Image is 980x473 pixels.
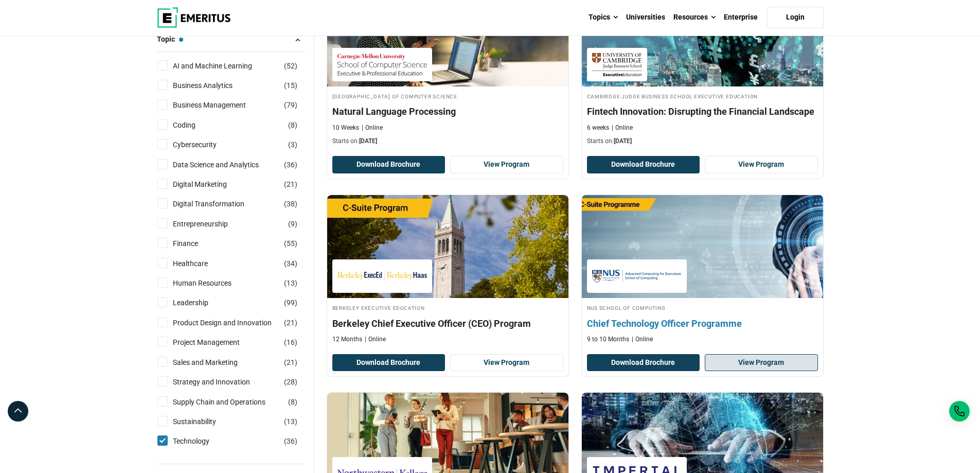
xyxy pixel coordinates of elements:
[291,398,295,406] span: 8
[327,195,568,349] a: Technology Course by Berkeley Executive Education - Berkeley Executive Education Berkeley Executi...
[614,137,632,145] span: [DATE]
[287,299,295,307] span: 99
[284,337,297,348] span: ( )
[612,124,633,132] p: Online
[582,195,823,349] a: Technology Course by NUS School of Computing - NUS School of Computing NUS School of Computing Ch...
[332,354,446,372] button: Download Brochure
[592,265,682,288] img: NUS School of Computing
[450,156,563,173] a: View Program
[767,7,824,28] a: Login
[288,119,297,131] span: ( )
[291,121,295,129] span: 8
[173,337,260,348] a: Project Management
[173,179,247,190] a: Digital Marketing
[173,357,258,368] a: Sales and Marketing
[284,376,297,388] span: ( )
[288,218,297,230] span: ( )
[173,218,248,230] a: Entrepreneurship
[287,101,295,109] span: 79
[587,317,818,330] h4: Chief Technology Officer Programme
[284,258,297,269] span: ( )
[569,190,835,303] img: Chief Technology Officer Programme | Online Technology Course
[332,105,563,118] h4: Natural Language Processing
[284,198,297,209] span: ( )
[173,139,237,150] a: Cybersecurity
[173,119,216,131] a: Coding
[173,80,253,91] a: Business Analytics
[287,279,295,287] span: 13
[287,358,295,366] span: 21
[287,417,295,426] span: 13
[287,81,295,90] span: 15
[287,180,295,188] span: 21
[291,220,295,228] span: 9
[587,335,629,344] p: 9 to 10 Months
[587,354,700,372] button: Download Brochure
[284,179,297,190] span: ( )
[332,92,563,100] h4: [GEOGRAPHIC_DATA] of Computer Science
[173,376,271,388] a: Strategy and Innovation
[288,139,297,150] span: ( )
[173,258,228,269] a: Healthcare
[157,33,183,45] span: Topic
[173,277,252,289] a: Human Resources
[284,277,297,289] span: ( )
[173,297,229,308] a: Leadership
[173,435,230,447] a: Technology
[332,303,563,312] h4: Berkeley Executive Education
[587,156,700,173] button: Download Brochure
[287,437,295,445] span: 36
[284,60,297,72] span: ( )
[337,265,427,288] img: Berkeley Executive Education
[327,195,568,298] img: Berkeley Chief Executive Officer (CEO) Program | Online Technology Course
[284,317,297,328] span: ( )
[287,319,295,327] span: 21
[284,99,297,111] span: ( )
[587,303,818,312] h4: NUS School of Computing
[362,124,383,132] p: Online
[287,338,295,346] span: 16
[284,159,297,170] span: ( )
[592,53,642,76] img: Cambridge Judge Business School Executive Education
[337,53,427,76] img: Carnegie Mellon University School of Computer Science
[287,62,295,70] span: 52
[284,238,297,249] span: ( )
[632,335,653,344] p: Online
[157,32,306,47] button: Topic
[587,105,818,118] h4: Fintech Innovation: Disrupting the Financial Landscape
[332,156,446,173] button: Download Brochure
[705,156,818,173] a: View Program
[173,99,266,111] a: Business Management
[587,124,609,132] p: 6 weeks
[284,80,297,91] span: ( )
[173,317,292,328] a: Product Design and Innovation
[365,335,386,344] p: Online
[287,200,295,208] span: 38
[359,137,377,145] span: [DATE]
[284,416,297,427] span: ( )
[287,161,295,169] span: 36
[332,137,563,146] p: Starts on:
[587,137,818,146] p: Starts on:
[173,238,219,249] a: Finance
[332,317,563,330] h4: Berkeley Chief Executive Officer (CEO) Program
[173,159,279,170] a: Data Science and Analytics
[173,198,265,209] a: Digital Transformation
[288,396,297,408] span: ( )
[287,239,295,248] span: 55
[173,60,273,72] a: AI and Machine Learning
[284,297,297,308] span: ( )
[332,335,362,344] p: 12 Months
[173,396,286,408] a: Supply Chain and Operations
[173,416,237,427] a: Sustainability
[587,92,818,100] h4: Cambridge Judge Business School Executive Education
[705,354,818,372] a: View Program
[332,124,359,132] p: 10 Weeks
[287,378,295,386] span: 28
[284,435,297,447] span: ( )
[291,141,295,149] span: 3
[450,354,563,372] a: View Program
[287,259,295,268] span: 34
[284,357,297,368] span: ( )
